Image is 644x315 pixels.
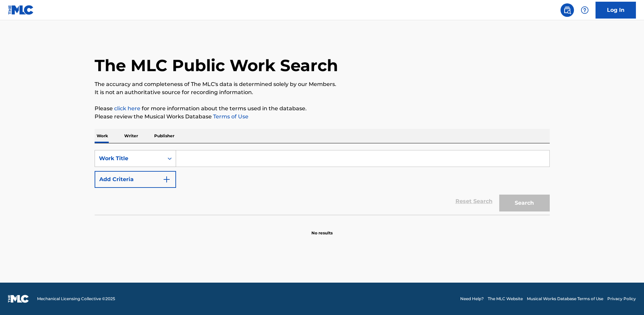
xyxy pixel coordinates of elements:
p: Work [95,129,110,143]
a: Terms of Use [212,113,248,120]
p: Writer [122,129,140,143]
p: The accuracy and completeness of The MLC's data is determined solely by our Members. [95,80,550,88]
img: 9d2ae6d4665cec9f34b9.svg [163,175,171,183]
iframe: Chat Widget [610,283,644,315]
button: Add Criteria [95,171,176,188]
img: logo [8,295,29,303]
div: Help [578,3,591,17]
a: Log In [596,2,636,19]
p: Please for more information about the terms used in the database. [95,105,550,113]
p: Please review the Musical Works Database [95,113,550,121]
a: Musical Works Database Terms of Use [527,296,603,302]
p: Publisher [152,129,176,143]
h1: The MLC Public Work Search [95,55,338,76]
p: It is not an authoritative source for recording information. [95,88,550,96]
span: Mechanical Licensing Collective © 2025 [37,296,115,302]
a: Public Search [561,3,574,17]
img: search [563,6,571,14]
div: Work Title [99,154,160,163]
a: Need Help? [460,296,484,302]
a: click here [114,105,140,112]
img: MLC Logo [8,5,34,15]
a: The MLC Website [488,296,523,302]
p: No results [311,222,333,236]
img: help [581,6,589,14]
form: Search Form [95,150,550,215]
a: Privacy Policy [607,296,636,302]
